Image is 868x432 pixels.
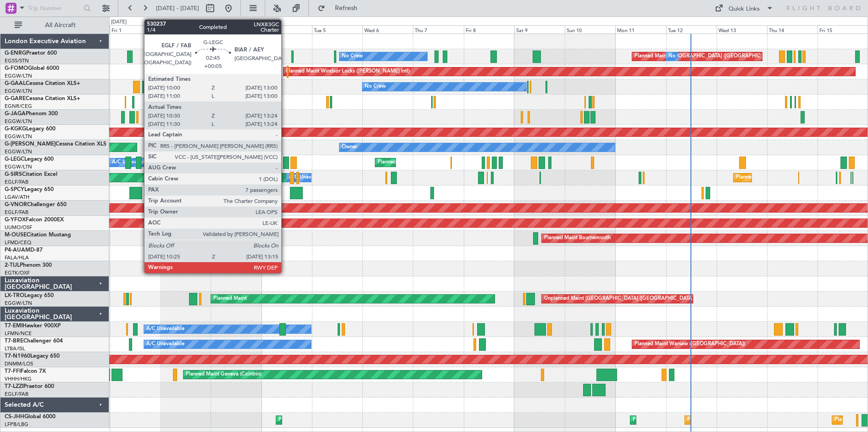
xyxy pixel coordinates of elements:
[156,4,199,12] span: [DATE] - [DATE]
[5,187,24,192] span: G-SPCY
[5,391,28,398] a: EGLF/FAB
[464,25,514,34] div: Fri 8
[668,50,690,63] div: No Crew
[717,25,767,34] div: Wed 13
[5,126,26,132] span: G-KGKG
[5,81,26,86] span: G-GAAL
[5,345,25,352] a: LTBA/ISL
[5,384,54,389] a: T7-LZZIPraetor 600
[189,65,277,79] div: Planned Maint [GEOGRAPHIC_DATA]
[5,224,32,231] a: UUMO/OSF
[213,292,247,306] div: Planned Maint
[5,50,26,56] span: G-ENRG
[5,384,23,389] span: T7-LZZI
[5,338,23,344] span: T7-BRE
[5,360,33,367] a: DNMM/LOS
[378,156,522,169] div: Planned Maint [GEOGRAPHIC_DATA] ([GEOGRAPHIC_DATA])
[5,247,25,253] span: P4-AUA
[5,414,56,420] a: CS-JHHGlobal 6000
[666,25,717,34] div: Tue 12
[5,96,80,101] a: G-GARECessna Citation XLS+
[5,111,58,117] a: G-JAGAPhenom 300
[327,5,366,11] span: Refresh
[5,50,57,56] a: G-ENRGPraetor 600
[5,141,106,147] a: G-[PERSON_NAME]Cessna Citation XLS
[5,66,28,71] span: G-FOMO
[5,172,57,177] a: G-SIRSCitation Excel
[544,292,695,306] div: Unplanned Maint [GEOGRAPHIC_DATA] ([GEOGRAPHIC_DATA])
[146,322,184,336] div: A/C Unavailable
[110,25,160,34] div: Fri 1
[286,65,410,79] div: Planned Maint Windsor Locks ([PERSON_NAME] Intl)
[5,126,56,132] a: G-KGKGLegacy 600
[687,413,832,427] div: Planned Maint [GEOGRAPHIC_DATA] ([GEOGRAPHIC_DATA])
[5,239,31,246] a: LFMD/CEQ
[5,81,80,86] a: G-GAALCessna Citation XLS+
[5,293,54,298] a: LX-TROLegacy 650
[5,369,21,374] span: T7-FFI
[5,323,61,329] a: T7-EMIHawker 900XP
[24,22,97,28] span: All Aircraft
[5,163,32,170] a: EGGW/LTN
[5,209,28,216] a: EGLF/FAB
[818,25,868,34] div: Fri 15
[5,179,28,185] a: EGLF/FAB
[634,50,779,63] div: Planned Maint [GEOGRAPHIC_DATA] ([GEOGRAPHIC_DATA])
[342,140,357,154] div: Owner
[5,300,32,307] a: EGGW/LTN
[5,293,24,298] span: LX-TRO
[160,25,211,34] div: Sat 2
[5,263,20,268] span: 2-TIJL
[5,269,30,276] a: EGTK/OXF
[5,103,32,110] a: EGNR/CEG
[5,376,32,382] a: VHHH/HKG
[729,5,760,14] div: Quick Links
[5,172,22,177] span: G-SIRS
[5,202,67,208] a: G-VNORChallenger 650
[615,25,666,34] div: Mon 11
[544,231,611,245] div: Planned Maint Bournemouth
[5,148,32,155] a: EGGW/LTN
[5,157,54,162] a: G-LEGCLegacy 600
[5,194,29,201] a: LGAV/ATH
[146,337,184,351] div: A/C Unavailable
[5,247,43,253] a: P4-AUAMD-87
[5,157,24,162] span: G-LEGC
[5,88,32,95] a: EGGW/LTN
[710,1,778,16] button: Quick Links
[28,1,81,15] input: Trip Number
[5,66,59,71] a: G-FOMOGlobal 6000
[5,323,22,329] span: T7-EMI
[5,57,29,64] a: EGSS/STN
[413,25,463,34] div: Thu 7
[10,18,100,33] button: All Aircraft
[5,141,56,147] span: G-[PERSON_NAME]
[5,232,71,238] a: M-OUSECitation Mustang
[365,80,386,94] div: No Crew
[5,232,27,238] span: M-OUSE
[278,413,423,427] div: Planned Maint [GEOGRAPHIC_DATA] ([GEOGRAPHIC_DATA])
[362,25,413,34] div: Wed 6
[5,330,32,337] a: LFMN/NCE
[5,254,29,261] a: FALA/HLA
[5,96,26,101] span: G-GARE
[262,25,312,34] div: Mon 4
[5,118,32,125] a: EGGW/LTN
[514,25,565,34] div: Sat 9
[5,263,52,268] a: 2-TIJLPhenom 300
[342,50,363,63] div: No Crew
[5,111,26,117] span: G-JAGA
[5,338,63,344] a: T7-BREChallenger 604
[5,353,30,359] span: T7-N1960
[5,217,64,223] a: G-YFOXFalcon 2000EX
[186,368,262,382] div: Planned Maint Geneva (Cointrin)
[5,369,46,374] a: T7-FFIFalcon 7X
[289,171,327,185] div: A/C Unavailable
[312,25,362,34] div: Tue 5
[5,353,60,359] a: T7-N1960Legacy 650
[5,421,28,428] a: LFPB/LBG
[5,414,24,420] span: CS-JHH
[111,18,127,26] div: [DATE]
[5,133,32,140] a: EGGW/LTN
[5,73,32,79] a: EGGW/LTN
